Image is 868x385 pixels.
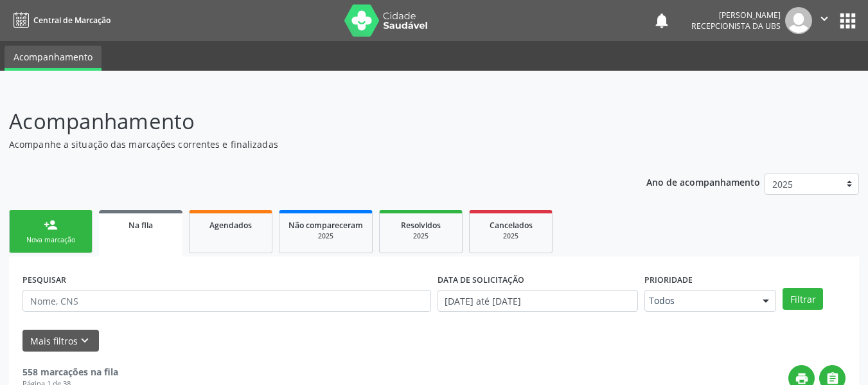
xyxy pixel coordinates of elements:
[653,12,671,30] button: notifications
[4,46,102,71] a: Acompanhamento
[691,21,781,31] span: Recepcionista da UBS
[128,220,153,231] span: Na fila
[783,288,823,310] button: Filtrar
[817,12,831,26] i: 
[438,270,524,290] label: DATA DE SOLICITAÇÃO
[44,218,58,232] div: person_add
[22,270,66,290] label: PESQUISAR
[22,330,99,352] button: Mais filtroskeyboard_arrow_down
[479,231,543,241] div: 2025
[9,10,111,31] a: Central de Marcação
[209,220,252,231] span: Agendados
[389,231,453,241] div: 2025
[22,290,431,312] input: Nome, CNS
[812,7,837,34] button: 
[649,294,750,307] span: Todos
[490,220,533,231] span: Cancelados
[644,270,693,290] label: Prioridade
[438,290,639,312] input: Selecione um intervalo
[9,105,604,138] p: Acompanhamento
[9,138,604,151] p: Acompanhe a situação das marcações correntes e finalizadas
[288,220,363,231] span: Não compareceram
[78,334,92,348] i: keyboard_arrow_down
[22,366,118,378] strong: 558 marcações na fila
[33,15,111,26] span: Central de Marcação
[837,10,859,32] button: apps
[401,220,441,231] span: Resolvidos
[288,231,363,241] div: 2025
[19,235,83,245] div: Nova marcação
[691,10,781,21] div: [PERSON_NAME]
[646,174,760,190] p: Ano de acompanhamento
[785,7,812,34] img: img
